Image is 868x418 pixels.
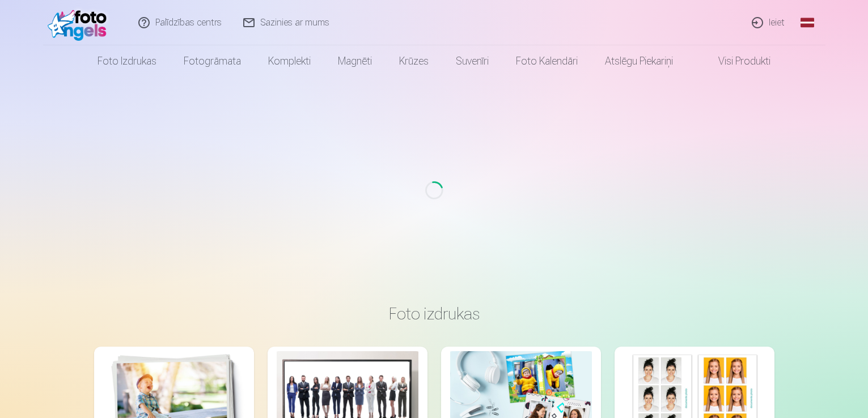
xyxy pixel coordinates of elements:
a: Komplekti [255,45,324,77]
a: Krūzes [386,45,442,77]
a: Magnēti [324,45,386,77]
img: /fa1 [48,5,113,41]
a: Atslēgu piekariņi [591,45,687,77]
a: Foto izdrukas [84,45,170,77]
a: Foto kalendāri [502,45,591,77]
a: Suvenīri [442,45,502,77]
a: Visi produkti [687,45,784,77]
a: Fotogrāmata [170,45,255,77]
h3: Foto izdrukas [103,304,765,324]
